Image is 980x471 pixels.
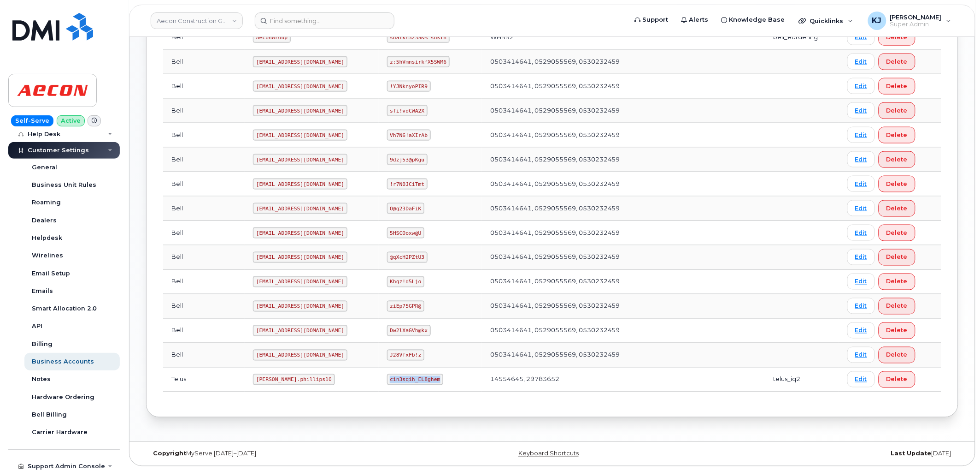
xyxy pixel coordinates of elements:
[886,33,908,42] span: Delete
[847,127,875,143] a: Edit
[163,99,245,123] td: Bell
[872,15,882,26] span: KJ
[886,375,908,384] span: Delete
[879,347,915,364] button: Delete
[163,148,245,172] td: Bell
[482,172,765,197] td: 0503414641, 0529055569, 0530232459
[253,276,347,287] code: [EMAIL_ADDRESS][DOMAIN_NAME]
[163,123,245,148] td: Bell
[810,17,844,24] span: Quicklinks
[482,368,765,392] td: 14554645, 29783652
[163,221,245,245] td: Bell
[847,298,875,314] a: Edit
[253,227,347,238] code: [EMAIL_ADDRESS][DOMAIN_NAME]
[253,154,347,165] code: [EMAIL_ADDRESS][DOMAIN_NAME]
[482,25,765,50] td: WH552
[253,374,335,385] code: [PERSON_NAME].phillips10
[163,50,245,74] td: Bell
[163,294,245,319] td: Bell
[847,322,875,339] a: Edit
[879,322,915,339] button: Delete
[387,252,428,263] code: @qXcH2PZtU3
[387,105,428,116] code: sfi!vdCWA2X
[886,253,908,262] span: Delete
[862,12,958,30] div: Kobe Justice
[482,270,765,294] td: 0503414641, 0529055569, 0530232459
[146,450,417,458] div: MyServe [DATE]–[DATE]
[482,148,765,172] td: 0503414641, 0529055569, 0530232459
[253,203,347,214] code: [EMAIL_ADDRESS][DOMAIN_NAME]
[879,298,915,315] button: Delete
[729,15,785,24] span: Knowledge Base
[886,179,908,188] span: Delete
[387,227,425,238] code: 5HSCOoxw@U
[879,29,915,46] button: Delete
[482,99,765,123] td: 0503414641, 0529055569, 0530232459
[163,74,245,99] td: Bell
[482,123,765,148] td: 0503414641, 0529055569, 0530232459
[163,270,245,294] td: Bell
[255,12,394,29] input: Find something...
[847,249,875,265] a: Edit
[163,245,245,270] td: Bell
[387,203,425,214] code: O@g23DaFiK
[643,15,669,24] span: Support
[482,294,765,319] td: 0503414641, 0529055569, 0530232459
[253,32,291,43] code: AeconGroup
[847,151,875,167] a: Edit
[163,172,245,197] td: Bell
[847,78,875,94] a: Edit
[253,350,347,361] code: [EMAIL_ADDRESS][DOMAIN_NAME]
[387,81,431,92] code: !YJNknyoPIR9
[879,225,915,241] button: Delete
[847,274,875,290] a: Edit
[253,301,347,312] code: [EMAIL_ADDRESS][DOMAIN_NAME]
[253,252,347,263] code: [EMAIL_ADDRESS][DOMAIN_NAME]
[387,276,425,287] code: Khqz!d5Ljo
[387,325,431,336] code: Dw2lXaGVh@kx
[847,225,875,241] a: Edit
[792,12,860,30] div: Quicklinks
[387,374,444,385] code: cin3sqih_EL8ghem
[518,450,579,457] a: Keyboard Shortcuts
[387,130,431,141] code: Vh7N6!aXIrAb
[675,11,715,29] a: Alerts
[879,102,915,119] button: Delete
[163,197,245,221] td: Bell
[253,325,347,336] code: [EMAIL_ADDRESS][DOMAIN_NAME]
[879,200,915,217] button: Delete
[253,56,347,67] code: [EMAIL_ADDRESS][DOMAIN_NAME]
[890,13,942,21] span: [PERSON_NAME]
[482,197,765,221] td: 0503414641, 0529055569, 0530232459
[628,11,675,29] a: Support
[847,176,875,192] a: Edit
[847,371,875,388] a: Edit
[847,29,875,45] a: Edit
[886,351,908,359] span: Delete
[689,15,709,24] span: Alerts
[687,450,958,458] div: [DATE]
[886,204,908,213] span: Delete
[387,154,428,165] code: 9dzj53@pKgu
[879,249,915,266] button: Delete
[482,319,765,343] td: 0503414641, 0529055569, 0530232459
[163,368,245,392] td: Telus
[482,245,765,270] td: 0503414641, 0529055569, 0530232459
[879,127,915,143] button: Delete
[387,32,450,43] code: sdafkh323S&%^sdkfh
[482,50,765,74] td: 0503414641, 0529055569, 0530232459
[163,319,245,343] td: Bell
[886,57,908,66] span: Delete
[886,277,908,286] span: Delete
[886,302,908,310] span: Delete
[886,106,908,115] span: Delete
[387,56,450,67] code: z;5hVmnsirkfX5SWM6
[847,347,875,363] a: Edit
[253,105,347,116] code: [EMAIL_ADDRESS][DOMAIN_NAME]
[253,130,347,141] code: [EMAIL_ADDRESS][DOMAIN_NAME]
[879,54,915,70] button: Delete
[847,200,875,216] a: Edit
[879,151,915,168] button: Delete
[482,221,765,245] td: 0503414641, 0529055569, 0530232459
[482,343,765,368] td: 0503414641, 0529055569, 0530232459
